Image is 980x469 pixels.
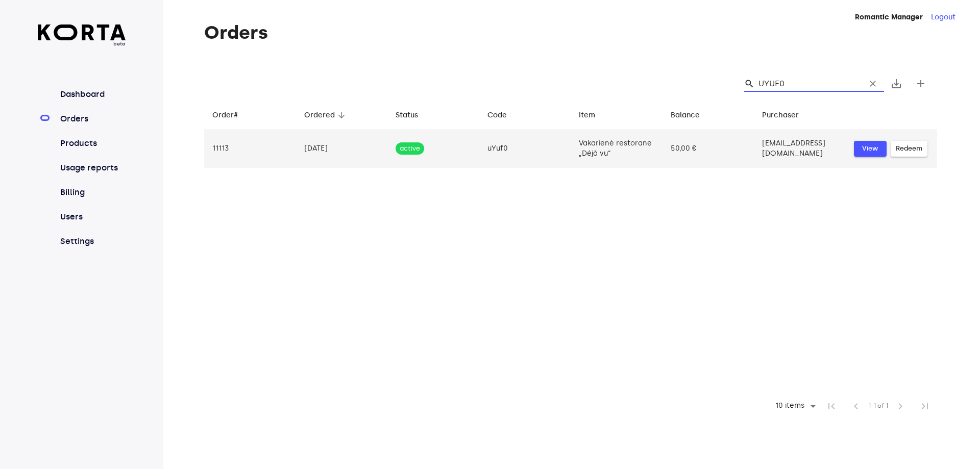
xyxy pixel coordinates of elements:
[671,109,713,121] span: Balance
[304,109,335,121] div: Ordered
[38,24,126,47] a: beta
[762,109,812,121] span: Purchaser
[212,109,238,121] div: Order#
[663,130,754,167] td: 50,00 €
[58,88,126,101] a: Dashboard
[487,109,507,121] div: Code
[38,40,126,47] span: beta
[773,402,807,410] div: 10 items
[337,111,346,120] span: arrow_downward
[890,78,902,90] span: save_alt
[888,394,913,418] span: Next Page
[571,130,663,167] td: Vakarienė restorane „Déjà vu“
[744,79,754,89] span: Search
[844,394,868,418] span: Previous Page
[868,401,888,411] span: 1-1 of 1
[58,137,126,150] a: Products
[909,71,933,96] button: Create new gift card
[891,141,927,157] button: Redeem
[931,12,955,22] button: Logout
[58,235,126,248] a: Settings
[579,109,595,121] div: Item
[754,130,846,167] td: [EMAIL_ADDRESS][DOMAIN_NAME]
[671,109,700,121] div: Balance
[762,109,799,121] div: Purchaser
[913,394,937,418] span: Last Page
[204,130,296,167] td: 11113
[204,22,937,43] h1: Orders
[304,109,348,121] span: Ordered
[862,72,884,95] button: Clear Search
[487,109,520,121] span: Code
[579,109,608,121] span: Item
[855,13,923,21] strong: Romantic Manager
[868,79,878,89] span: clear
[479,130,571,167] td: uYuf0
[854,141,887,157] button: View
[884,71,909,96] button: Export
[296,130,388,167] td: [DATE]
[58,211,126,223] a: Users
[819,394,844,418] span: First Page
[915,78,927,90] span: add
[769,399,819,414] div: 10 items
[396,109,431,121] span: Status
[396,109,418,121] div: Status
[58,186,126,199] a: Billing
[58,162,126,174] a: Usage reports
[758,76,857,92] input: Search
[58,113,126,125] a: Orders
[859,143,881,155] span: View
[896,143,922,155] span: Redeem
[396,144,424,154] span: active
[212,109,251,121] span: Order#
[38,24,126,40] img: Korta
